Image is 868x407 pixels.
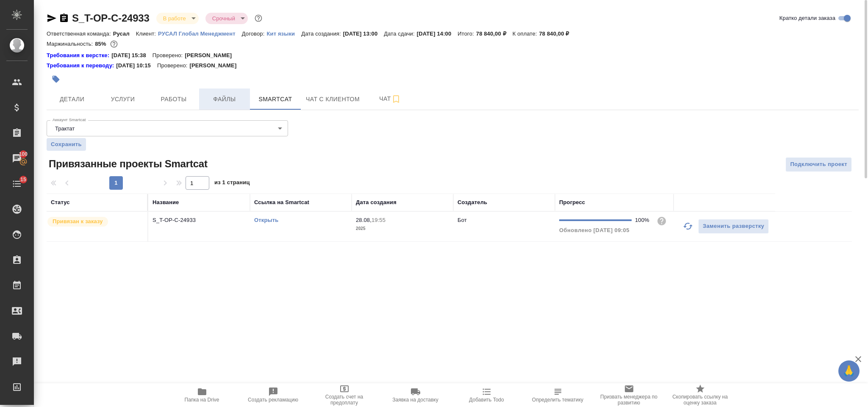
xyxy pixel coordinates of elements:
[204,94,245,105] span: Файлы
[103,94,143,105] span: Услуги
[52,94,92,105] span: Детали
[372,217,385,223] p: 19:55
[635,216,650,224] div: 100%
[838,360,860,382] button: 🙏
[47,30,113,37] p: Ответственная команда:
[161,15,189,22] button: В работе
[458,217,467,223] p: Бот
[158,30,242,37] p: РУСАЛ Глобал Менеджмент
[153,94,194,105] span: Работы
[370,94,410,104] span: Чат
[306,94,360,105] span: Чат с клиентом
[72,12,150,24] a: S_T-OP-C-24933
[785,157,852,172] button: Подключить проект
[156,13,199,24] div: В работе
[678,216,698,236] button: Обновить прогресс
[790,160,847,169] span: Подключить проект
[266,30,301,37] p: Кит языки
[15,175,31,184] span: 15
[266,30,301,37] a: Кит языки
[189,61,243,70] p: [PERSON_NAME]
[47,138,86,151] button: Сохранить
[253,13,264,24] button: Доп статусы указывают на важность/срочность заказа
[384,30,416,37] p: Дата сдачи:
[47,120,288,136] div: Трактат
[214,177,250,190] span: из 1 страниц
[158,30,242,37] a: РУСАЛ Глобал Менеджмент
[417,30,458,37] p: [DATE] 14:00
[47,51,111,60] div: Нажми, чтобы открыть папку с инструкцией
[391,94,401,104] svg: Подписаться
[51,198,70,207] div: Статус
[153,51,185,60] p: Проверено:
[95,41,108,47] p: 85%
[301,30,343,37] p: Дата создания:
[513,30,539,37] p: К оплате:
[210,15,238,22] button: Срочный
[59,13,69,23] button: Скопировать ссылку
[47,13,57,23] button: Скопировать ссылку для ЯМессенджера
[185,51,238,60] p: [PERSON_NAME]
[47,61,116,70] a: Требования к переводу:
[113,30,136,37] p: Русал
[14,150,33,158] span: 100
[47,41,95,47] p: Маржинальность:
[842,362,856,380] span: 🙏
[254,198,309,207] div: Ссылка на Smartcat
[53,217,103,226] p: Привязан к заказу
[779,14,835,22] span: Кратко детали заказа
[254,217,278,223] a: Открыть
[255,94,296,105] span: Smartcat
[356,217,372,223] p: 28.08,
[205,13,248,24] div: В работе
[458,198,487,207] div: Создатель
[343,30,384,37] p: [DATE] 13:00
[2,173,32,194] a: 15
[698,219,769,234] button: Заменить разверстку
[559,227,630,233] span: Обновлено [DATE] 09:05
[47,70,65,89] button: Добавить тэг
[51,140,82,149] span: Сохранить
[458,30,476,37] p: Итого:
[539,30,575,37] p: 78 840,00 ₽
[559,198,585,207] div: Прогресс
[111,51,153,60] p: [DATE] 15:38
[47,61,116,70] div: Нажми, чтобы открыть папку с инструкцией
[356,198,397,207] div: Дата создания
[153,216,246,224] p: S_T-OP-C-24933
[476,30,513,37] p: 78 840,00 ₽
[108,39,119,50] button: 9920.00 RUB;
[53,125,77,132] button: Трактат
[47,157,208,171] span: Привязанные проекты Smartcat
[116,61,157,70] p: [DATE] 10:15
[47,51,111,60] a: Требования к верстке:
[356,224,449,233] p: 2025
[2,148,32,169] a: 100
[136,30,158,37] p: Клиент:
[703,221,764,231] span: Заменить разверстку
[242,30,267,37] p: Договор:
[153,198,179,207] div: Название
[157,61,190,70] p: Проверено:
